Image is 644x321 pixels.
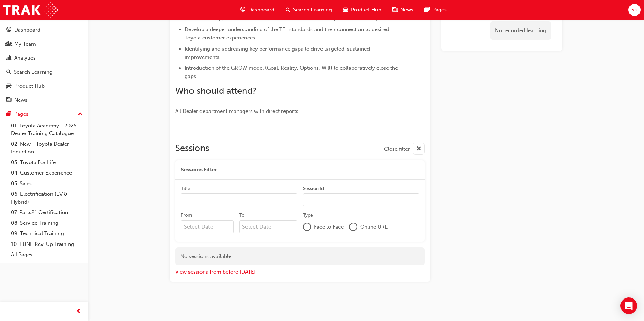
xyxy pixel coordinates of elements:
div: Dashboard [14,26,40,34]
a: 06. Electrification (EV & Hybrid) [8,189,85,207]
a: 07. Parts21 Certification [8,207,85,218]
span: prev-icon [76,307,81,316]
a: car-iconProduct Hub [337,3,387,17]
a: pages-iconPages [419,3,452,17]
div: My Team [14,40,36,48]
span: chart-icon [6,55,11,61]
span: Pages [432,6,447,14]
span: Search Learning [293,6,332,14]
span: Dashboard [248,6,274,14]
a: All Pages [8,249,85,260]
a: 10. TUNE Rev-Up Training [8,239,85,250]
a: 03. Toyota For Life [8,157,85,168]
input: To [239,220,298,233]
a: 09. Technical Training [8,228,85,239]
a: Product Hub [3,80,85,92]
span: Online URL [360,223,388,231]
img: Trak [3,2,58,18]
div: No sessions available [175,247,425,266]
div: Title [181,185,190,192]
div: News [14,96,27,104]
div: Open Intercom Messenger [620,297,637,314]
div: Search Learning [14,68,53,76]
a: 04. Customer Experience [8,168,85,178]
span: car-icon [343,6,348,14]
a: search-iconSearch Learning [280,3,337,17]
span: Who should attend? [175,86,256,96]
div: Session Id [303,185,324,192]
span: Close filter [384,145,410,153]
span: Identifying and addressing key performance gaps to drive targeted, sustained improvements [185,46,371,60]
button: Close filter [384,143,425,155]
span: car-icon [6,83,11,89]
span: pages-icon [424,6,430,14]
span: sk [632,6,637,14]
a: Dashboard [3,24,85,36]
div: To [239,212,244,219]
span: Sessions Filter [181,166,217,174]
input: Title [181,193,297,206]
button: Pages [3,108,85,121]
span: search-icon [6,69,11,75]
button: sk [628,4,641,16]
span: search-icon [286,6,290,14]
button: View sessions from before [DATE] [175,268,256,276]
a: 02. New - Toyota Dealer Induction [8,139,85,157]
h2: Sessions [175,143,209,155]
div: Type [303,212,313,219]
span: Introduction of the GROW model (Goal, Reality, Options, Will) to collaboratively close the gaps [185,65,399,79]
a: Analytics [3,52,85,64]
span: cross-icon [416,145,421,153]
a: 08. Service Training [8,218,85,229]
span: news-icon [392,6,398,14]
a: My Team [3,38,85,51]
div: Product Hub [14,82,45,90]
div: Analytics [14,54,36,62]
a: News [3,94,85,107]
a: 05. Sales [8,178,85,189]
div: No recorded learning [490,21,551,40]
span: up-icon [78,110,83,119]
a: guage-iconDashboard [235,3,280,17]
span: guage-icon [240,6,245,14]
span: All Dealer department managers with direct reports [175,108,298,114]
button: DashboardMy TeamAnalyticsSearch LearningProduct HubNews [3,22,85,108]
span: News [400,6,413,14]
span: news-icon [6,97,11,104]
div: Pages [14,110,28,118]
input: From [181,220,234,233]
span: pages-icon [6,111,11,117]
span: Product Hub [351,6,381,14]
span: Face to Face [314,223,344,231]
a: 01. Toyota Academy - 2025 Dealer Training Catalogue [8,121,85,139]
a: Search Learning [3,66,85,79]
div: From [181,212,192,219]
input: Session Id [303,193,419,206]
a: news-iconNews [387,3,419,17]
span: Develop a deeper understanding of the TFL standards and their connection to desired Toyota custom... [185,26,391,41]
span: people-icon [6,41,11,47]
span: guage-icon [6,27,11,33]
span: Understanding your role as a department leader in delivering great customer experiences [185,16,399,22]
